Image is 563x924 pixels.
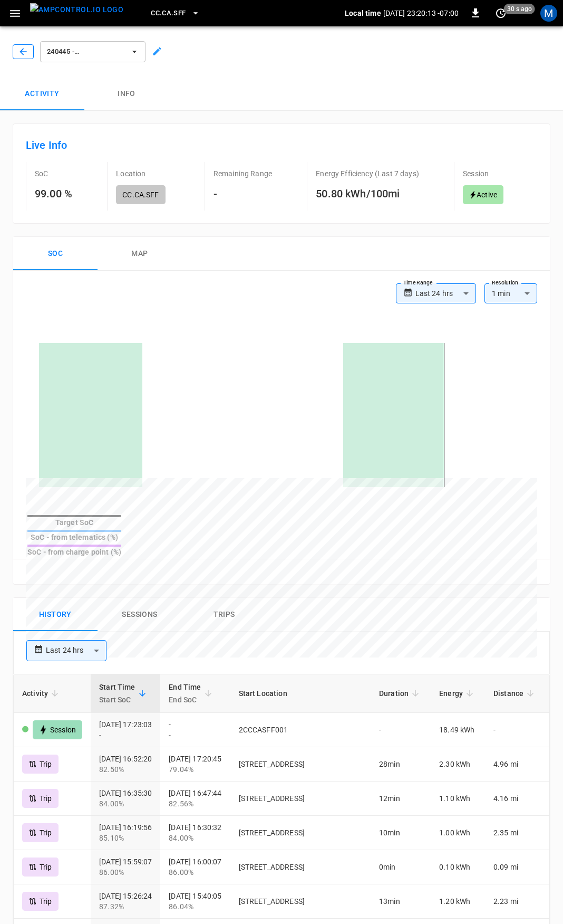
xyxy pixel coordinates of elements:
div: 85.10% [99,833,152,843]
h6: 50.80 kWh/100mi [316,185,419,202]
span: Energy [439,687,477,700]
button: Sessions [98,598,182,632]
div: Start Time [99,681,135,706]
div: End Time [169,681,201,706]
div: profile-icon [540,5,557,22]
button: Soc [13,237,98,271]
p: Local time [345,8,381,18]
h6: - [213,185,272,202]
button: Info [84,77,169,111]
div: Trip [22,858,59,877]
button: 240445 - [PERSON_NAME] [40,41,145,62]
td: [DATE] 15:26:24 [91,884,160,919]
td: 2.35 mi [485,816,546,850]
div: 86.00% [169,867,221,878]
span: Distance [493,687,537,700]
p: Remaining Range [213,168,272,179]
td: 0.10 kWh [431,850,485,884]
span: CC.CA.SFF [151,7,186,20]
td: 1.00 kWh [431,816,485,850]
p: SoC [35,168,48,179]
div: Trip [22,755,59,774]
td: 13min [371,884,431,919]
div: Last 24 hrs [46,641,106,661]
td: [DATE] 16:19:56 [91,816,160,850]
td: 10min [371,816,431,850]
th: Start Location [230,674,371,713]
button: set refresh interval [492,5,509,22]
div: Trip [22,823,59,842]
p: Session [463,168,489,179]
p: Location [116,168,145,179]
label: Resolution [492,279,518,287]
td: [STREET_ADDRESS] [230,850,371,884]
td: [DATE] 16:00:07 [160,850,230,884]
div: Trip [22,892,59,911]
span: Duration [379,687,422,700]
button: map [98,237,182,271]
div: Trip [22,789,59,808]
p: [DATE] 23:20:13 -07:00 [383,8,459,18]
p: CC.CA.SFF [116,185,165,204]
div: 86.04% [169,901,221,912]
button: CC.CA.SFF [147,3,203,24]
span: End TimeEnd SoC [169,681,215,706]
td: 4.96 mi [485,747,546,782]
p: End SoC [169,693,201,706]
div: 84.00% [169,833,221,843]
button: Trips [182,598,266,632]
td: 4.16 mi [485,782,546,816]
div: 87.32% [99,901,152,912]
span: 240445 - [PERSON_NAME] [47,46,125,58]
div: 86.00% [99,867,152,878]
td: [DATE] 15:40:05 [160,884,230,919]
td: 0min [371,850,431,884]
label: Time Range [403,279,433,287]
div: Last 24 hrs [415,283,476,303]
span: 30 s ago [504,4,535,14]
td: [STREET_ADDRESS] [230,816,371,850]
img: ampcontrol.io logo [30,3,123,16]
td: - [485,713,546,747]
td: 0.09 mi [485,850,546,884]
p: Active [477,189,497,200]
td: [DATE] 15:59:07 [91,850,160,884]
p: Energy Efficiency (Last 7 days) [316,168,419,179]
button: History [13,598,98,632]
span: Start TimeStart SoC [99,681,149,706]
p: Start SoC [99,693,135,706]
h6: 99.00 % [35,185,72,202]
div: 1 min [484,283,537,303]
span: Activity [22,687,62,700]
td: 2.23 mi [485,884,546,919]
td: [STREET_ADDRESS] [230,884,371,919]
td: 1.20 kWh [431,884,485,919]
h6: Live Info [26,137,537,154]
td: [DATE] 16:30:32 [160,816,230,850]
